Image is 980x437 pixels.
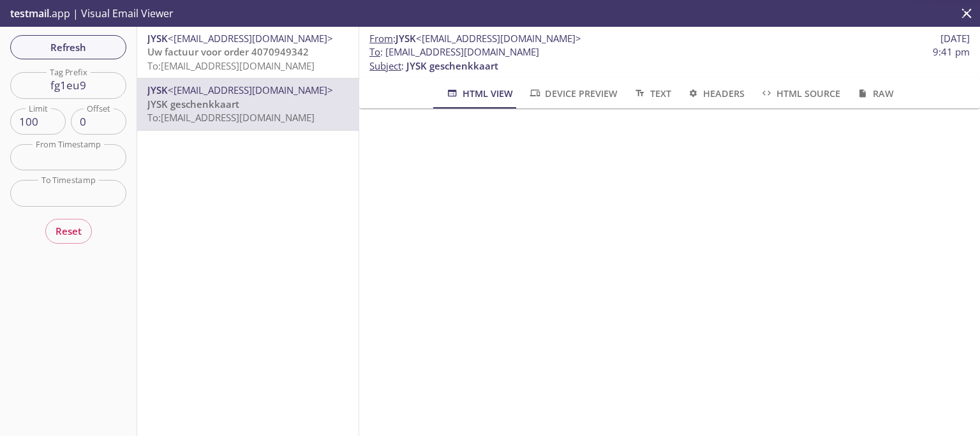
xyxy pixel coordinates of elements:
[147,98,239,110] span: JYSK geschenkkaart
[369,32,581,45] span: :
[760,85,840,101] span: HTML Source
[147,45,309,58] span: Uw factuur voor order 4070949342
[528,85,618,101] span: Device Preview
[940,32,970,45] span: [DATE]
[369,45,380,58] span: To
[369,45,970,73] p: :
[369,45,539,59] span: : [EMAIL_ADDRESS][DOMAIN_NAME]
[369,59,401,72] span: Subject
[137,78,359,130] div: JYSK<[EMAIL_ADDRESS][DOMAIN_NAME]>JYSK geschenkkaartTo:[EMAIL_ADDRESS][DOMAIN_NAME]
[56,223,82,239] span: Reset
[168,84,333,96] span: <[EMAIL_ADDRESS][DOMAIN_NAME]>
[147,111,315,124] span: To: [EMAIL_ADDRESS][DOMAIN_NAME]
[396,32,416,45] span: JYSK
[20,39,116,56] span: Refresh
[147,84,168,96] span: JYSK
[416,32,581,45] span: <[EMAIL_ADDRESS][DOMAIN_NAME]>
[147,32,168,45] span: JYSK
[10,6,49,20] span: testmail
[406,59,498,72] span: JYSK geschenkkaart
[137,27,359,78] div: JYSK<[EMAIL_ADDRESS][DOMAIN_NAME]>Uw factuur voor order 4070949342To:[EMAIL_ADDRESS][DOMAIN_NAME]
[633,85,671,101] span: Text
[137,27,359,131] nav: emails
[10,35,126,59] button: Refresh
[45,219,92,243] button: Reset
[856,85,893,101] span: Raw
[168,32,333,45] span: <[EMAIL_ADDRESS][DOMAIN_NAME]>
[687,85,745,101] span: Headers
[445,85,512,101] span: HTML View
[933,45,970,59] span: 9:41 pm
[147,59,315,72] span: To: [EMAIL_ADDRESS][DOMAIN_NAME]
[369,32,393,45] span: From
